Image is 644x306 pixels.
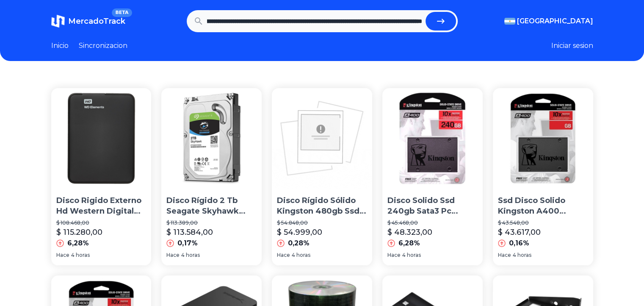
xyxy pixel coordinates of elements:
[161,88,262,265] a: Disco Rígido 2 Tb Seagate Skyhawk Simil Purple Wd Dvr CctDisco Rígido 2 Tb Seagate Skyhawk Simil ...
[181,252,200,259] span: 4 horas
[493,88,593,189] img: Ssd Disco Solido Kingston A400 240gb Pc Gamer Sata 3
[504,18,515,25] img: Argentina
[387,195,478,217] p: Disco Solido Ssd 240gb Sata3 Pc Notebook Mac
[551,41,593,51] button: Iniciar sesion
[56,195,146,217] p: Disco Rigido Externo Hd Western Digital 1tb Usb 3.0 Win/mac
[67,238,89,248] p: 6,28%
[498,226,541,238] p: $ 43.617,00
[51,14,65,28] img: MercadoTrack
[288,238,310,248] p: 0,28%
[517,16,593,26] span: [GEOGRAPHIC_DATA]
[51,88,152,189] img: Disco Rigido Externo Hd Western Digital 1tb Usb 3.0 Win/mac
[112,8,132,17] span: BETA
[56,226,102,238] p: $ 115.280,00
[398,238,420,248] p: 6,28%
[56,220,146,226] p: $ 108.468,00
[504,16,593,26] button: [GEOGRAPHIC_DATA]
[68,17,125,26] span: MercadoTrack
[71,252,90,259] span: 4 horas
[277,195,367,217] p: Disco Rígido Sólido Kingston 480gb Ssd Now A400 Sata3 2.5
[272,88,372,265] a: Disco Rígido Sólido Kingston 480gb Ssd Now A400 Sata3 2.5Disco Rígido Sólido Kingston 480gb Ssd N...
[166,220,257,226] p: $ 113.389,00
[79,41,127,51] a: Sincronizacion
[493,88,593,265] a: Ssd Disco Solido Kingston A400 240gb Pc Gamer Sata 3Ssd Disco Solido Kingston A400 240gb Pc Gamer...
[166,252,180,259] span: Hace
[402,252,421,259] span: 4 horas
[166,226,213,238] p: $ 113.584,00
[277,226,322,238] p: $ 54.999,00
[387,252,401,259] span: Hace
[498,252,511,259] span: Hace
[382,88,483,265] a: Disco Solido Ssd 240gb Sata3 Pc Notebook MacDisco Solido Ssd 240gb Sata3 Pc Notebook Mac$ 45.468,...
[509,238,529,248] p: 0,16%
[277,220,367,226] p: $ 54.848,00
[161,88,262,189] img: Disco Rígido 2 Tb Seagate Skyhawk Simil Purple Wd Dvr Cct
[177,238,198,248] p: 0,17%
[387,220,478,226] p: $ 45.468,00
[51,14,125,28] a: MercadoTrackBETA
[382,88,483,189] img: Disco Solido Ssd 240gb Sata3 Pc Notebook Mac
[51,41,69,51] a: Inicio
[51,88,152,265] a: Disco Rigido Externo Hd Western Digital 1tb Usb 3.0 Win/macDisco Rigido Externo Hd Western Digita...
[498,220,588,226] p: $ 43.548,00
[513,252,531,259] span: 4 horas
[498,195,588,217] p: Ssd Disco Solido Kingston A400 240gb Pc Gamer Sata 3
[387,226,432,238] p: $ 48.323,00
[56,252,69,259] span: Hace
[272,88,372,189] img: Disco Rígido Sólido Kingston 480gb Ssd Now A400 Sata3 2.5
[277,252,290,259] span: Hace
[166,195,257,217] p: Disco Rígido 2 Tb Seagate Skyhawk Simil Purple Wd Dvr Cct
[292,252,310,259] span: 4 horas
